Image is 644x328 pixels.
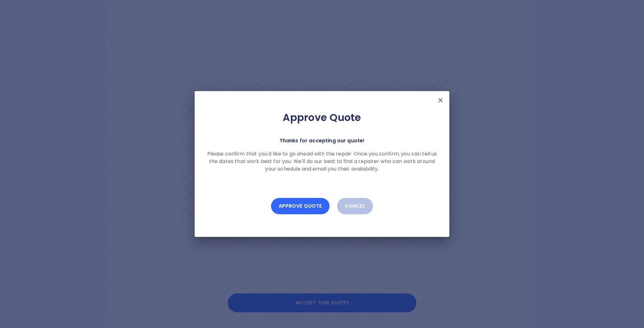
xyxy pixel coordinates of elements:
h2: Approve Quote [205,111,439,124]
p: Thanks for accepting our quote! [280,136,365,145]
p: Please confirm that you'd like to go ahead with the repair. Once you confirm, you can tell us the... [205,150,439,173]
button: Approve Quote [271,198,330,214]
button: Cancel [337,198,373,214]
img: X Mark [437,96,444,104]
